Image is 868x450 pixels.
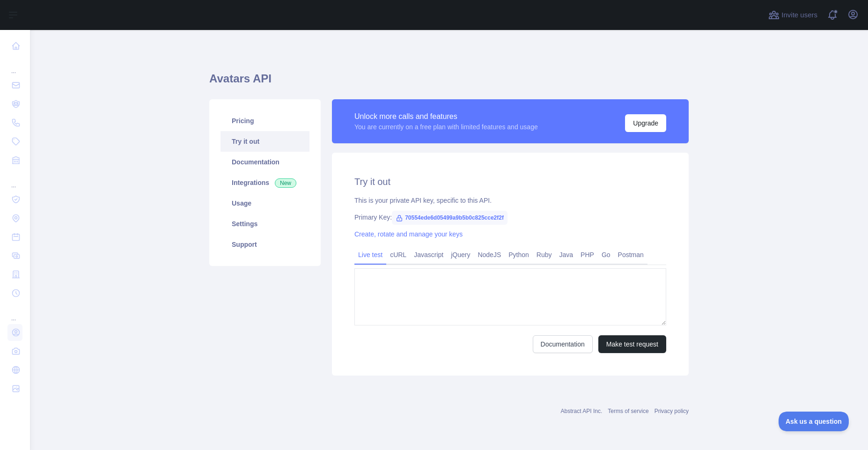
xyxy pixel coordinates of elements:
div: ... [7,303,22,322]
a: Live test [354,247,386,262]
a: Ruby [533,247,556,262]
div: ... [7,56,22,75]
button: Upgrade [625,114,666,132]
div: Primary Key: [354,213,666,222]
a: Create, rotate and manage your keys [354,230,463,238]
span: New [275,178,296,188]
div: You are currently on a free plan with limited features and usage [354,122,538,132]
a: Support [221,234,309,255]
h2: Try it out [354,175,666,188]
a: PHP [577,247,598,262]
a: Java [556,247,577,262]
div: Unlock more calls and features [354,111,538,122]
a: Go [598,247,614,262]
a: Try it out [221,131,309,152]
h1: Avatars API [209,71,689,94]
a: Settings [221,214,309,234]
div: ... [7,170,22,189]
a: Abstract API Inc. [561,408,603,414]
a: Python [505,247,533,262]
iframe: Toggle Customer Support [779,412,849,431]
a: jQuery [447,247,474,262]
a: Documentation [533,335,593,353]
button: Make test request [598,335,666,353]
a: cURL [386,247,410,262]
span: Invite users [781,10,817,21]
a: Terms of service [608,408,648,414]
span: 70554ede6d05499a9b5b0c825cce2f2f [392,211,508,225]
a: Privacy policy [655,408,689,414]
a: Postman [614,247,647,262]
a: Documentation [221,152,309,172]
a: Javascript [410,247,447,262]
div: This is your private API key, specific to this API. [354,196,666,205]
a: NodeJS [474,247,505,262]
a: Pricing [221,111,309,131]
a: Usage [221,193,309,214]
button: Invite users [766,7,819,22]
a: Integrations New [221,172,309,193]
